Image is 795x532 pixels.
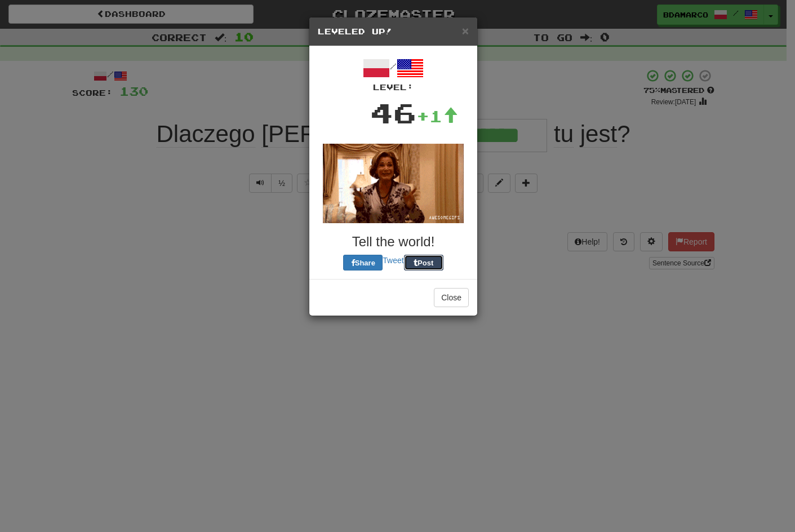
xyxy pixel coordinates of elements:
h3: Tell the world! [318,234,469,249]
button: Close [434,288,469,307]
div: / [318,55,469,93]
div: +1 [416,105,458,127]
button: Close [462,25,469,37]
button: Post [404,255,443,271]
div: 46 [370,93,416,132]
button: Share [343,255,383,271]
a: Tweet [383,256,403,265]
span: × [462,24,469,37]
h5: Leveled Up! [318,26,469,37]
img: lucille-bluth-8f3fd88a9e1d39ebd4dcae2a3c7398930b7aef404e756e0a294bf35c6fedb1b1.gif [323,144,464,223]
div: Level: [318,82,469,93]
